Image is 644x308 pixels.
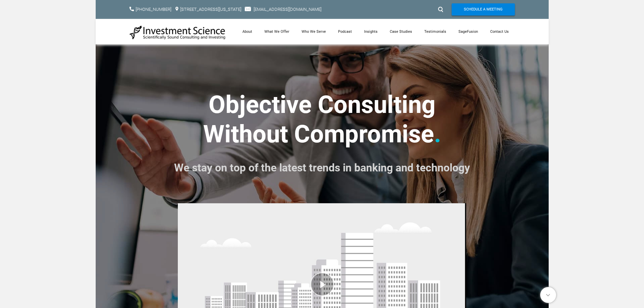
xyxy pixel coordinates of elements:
a: Case Studies [384,19,418,44]
a: SageFusion [452,19,484,44]
a: Testimonials [418,19,452,44]
a: Insights [358,19,384,44]
a: [EMAIL_ADDRESS][DOMAIN_NAME] [254,7,321,12]
img: Investment Science | NYC Consulting Services [129,25,226,40]
a: [STREET_ADDRESS][US_STATE]​ [180,7,241,12]
span: Schedule A Meeting [464,3,503,16]
a: Contact Us [484,19,515,44]
a: Who We Serve [295,19,332,44]
a: About [236,19,258,44]
strong: ​Objective Consulting ​Without Compromise [203,90,436,148]
font: We stay on top of the latest trends in banking and technology [174,161,470,174]
a: Schedule A Meeting [452,3,515,16]
a: [PHONE_NUMBER] [136,7,171,12]
font: . [434,120,441,148]
a: What We Offer [258,19,295,44]
a: Podcast [332,19,358,44]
